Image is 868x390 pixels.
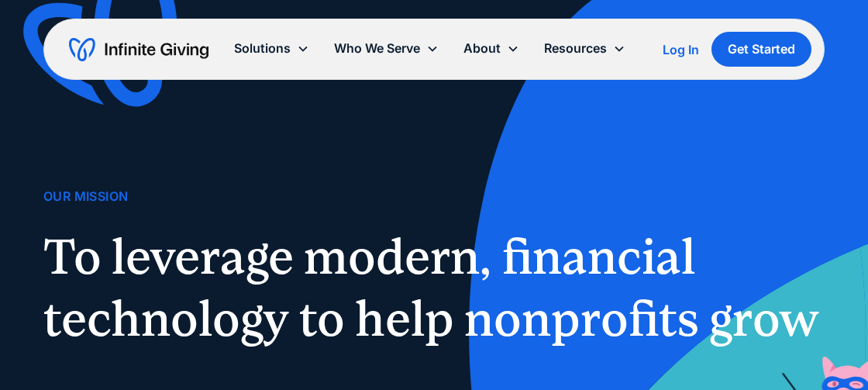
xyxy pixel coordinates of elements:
div: Resources [544,38,607,59]
div: Log In [663,43,699,56]
div: Who We Serve [334,38,420,59]
a: Log In [663,40,699,59]
div: Who We Serve [322,32,451,65]
h1: To leverage modern, financial technology to help nonprofits grow [43,226,825,350]
div: Solutions [234,38,291,59]
div: About [451,32,532,65]
a: Get Started [711,32,811,67]
div: Solutions [222,32,322,65]
div: Our Mission [43,186,128,207]
div: About [463,38,501,59]
a: home [69,37,208,62]
div: Resources [532,32,638,65]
